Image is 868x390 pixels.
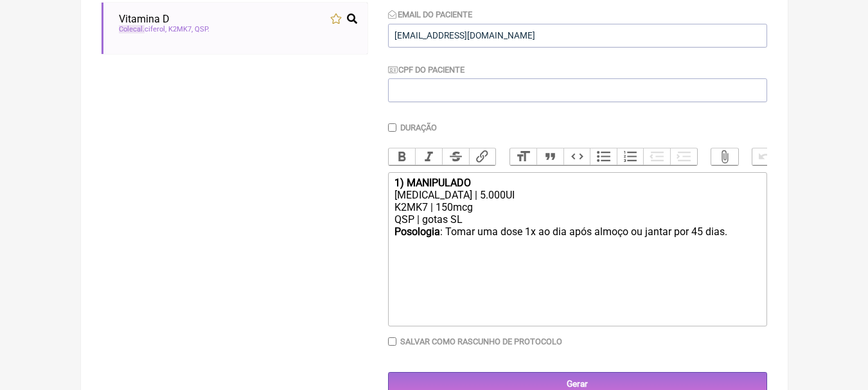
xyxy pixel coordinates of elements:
button: Link [469,148,496,165]
button: Italic [415,148,442,165]
div: : Tomar uma dose 1x ao dia após almoço ou jantar por 45 dias. ㅤ [394,226,759,251]
button: Undo [752,148,779,165]
button: Decrease Level [643,148,670,165]
strong: Posologia [394,226,440,238]
label: CPF do Paciente [388,65,465,75]
button: Bold [389,148,416,165]
span: Vitamina D [119,13,170,25]
label: Salvar como rascunho de Protocolo [400,337,562,346]
button: Increase Level [670,148,697,165]
span: K2MK7 [168,25,193,33]
button: Code [563,148,590,165]
label: Duração [400,123,437,132]
button: Quote [536,148,563,165]
strong: 1) MANIPULADO [394,177,471,189]
div: K2MK7 | 150mcg [394,201,759,213]
button: Numbers [617,148,644,165]
button: Strikethrough [442,148,469,165]
div: [MEDICAL_DATA] | 5.000UI [394,189,759,201]
span: QSP [195,25,209,33]
div: QSP | gotas SL [394,213,759,226]
label: Email do Paciente [388,10,473,19]
button: Heading [510,148,537,165]
span: Colecal [119,25,145,33]
span: ciferol [119,25,166,33]
button: Attach Files [711,148,738,165]
button: Bullets [590,148,617,165]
